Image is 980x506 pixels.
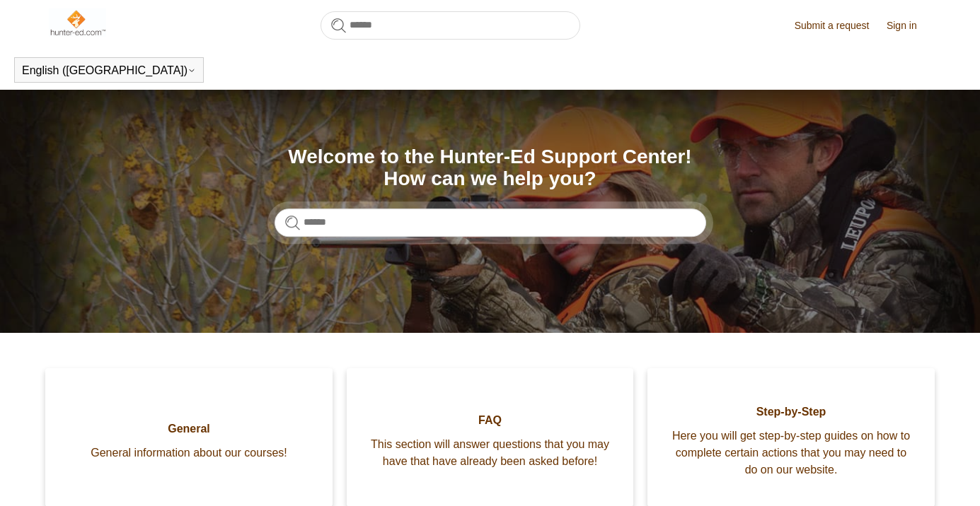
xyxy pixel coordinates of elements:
img: Hunter-Ed Help Center home page [49,8,106,37]
span: Here you will get step-by-step guides on how to complete certain actions that you may need to do ... [669,428,913,478]
a: Submit a request [795,18,884,33]
div: Chat Support [889,459,970,495]
a: Sign in [887,18,931,33]
input: Search [321,11,580,40]
span: General information about our courses! [67,445,311,461]
span: This section will answer questions that you may have that have already been asked before! [368,436,613,470]
input: Search [275,208,706,237]
span: Step-by-Step [669,404,913,420]
h1: Welcome to the Hunter-Ed Support Center! How can we help you? [275,146,706,190]
span: General [67,420,311,437]
button: English ([GEOGRAPHIC_DATA]) [22,64,196,77]
span: FAQ [368,412,613,429]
